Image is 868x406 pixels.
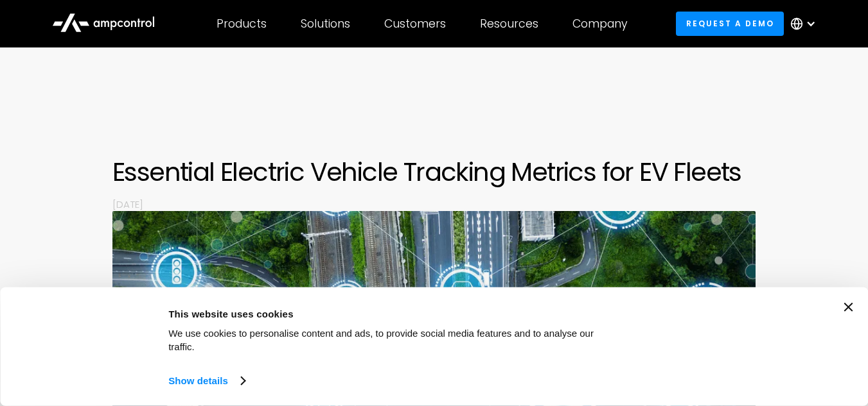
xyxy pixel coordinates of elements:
[572,17,628,31] div: Company
[301,17,350,31] div: Solutions
[217,17,267,31] div: Products
[112,198,756,211] p: [DATE]
[168,371,244,391] a: Show details
[112,156,756,187] h1: Essential Electric Vehicle Tracking Metrics for EV Fleets
[676,12,784,35] a: Request a demo
[168,306,621,321] div: This website uses cookies
[480,17,538,31] div: Resources
[168,328,594,352] span: We use cookies to personalise content and ads, to provide social media features and to analyse ou...
[844,303,853,312] button: Close banner
[636,303,820,340] button: Okay
[384,17,446,31] div: Customers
